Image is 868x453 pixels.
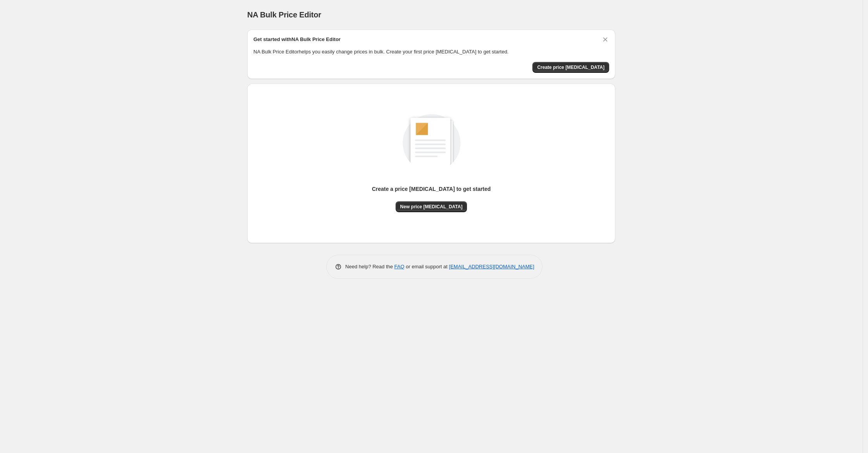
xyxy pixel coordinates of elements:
[345,264,394,269] span: Need help? Read the
[372,185,491,193] p: Create a price [MEDICAL_DATA] to get started
[537,64,604,70] span: Create price [MEDICAL_DATA]
[601,36,609,43] button: Dismiss card
[253,36,341,43] h2: Get started with NA Bulk Price Editor
[532,62,609,73] button: Create price change job
[394,264,405,269] a: FAQ
[253,48,609,56] p: NA Bulk Price Editor helps you easily change prices in bulk. Create your first price [MEDICAL_DAT...
[400,204,463,210] span: New price [MEDICAL_DATA]
[405,264,449,269] span: or email support at
[449,264,534,269] a: [EMAIL_ADDRESS][DOMAIN_NAME]
[396,201,467,212] button: New price [MEDICAL_DATA]
[247,10,321,19] span: NA Bulk Price Editor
